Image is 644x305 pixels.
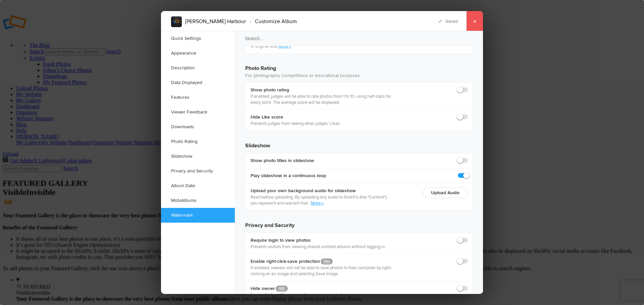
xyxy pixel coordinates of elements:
b: Show photo rating [251,87,392,93]
a: More » [311,201,324,206]
b: Upload your own background audio for slideshow [251,187,392,194]
p: If enabled, viewers will not be able to save photos to their computer by right-clicking on an ima... [251,265,392,277]
h3: Photo Rating [245,59,473,72]
a: PRO [321,258,333,264]
a: Viewer Feedback [161,105,235,120]
b: Hide owner [251,285,392,292]
p: If enabled, judges will be able to rate photos from 1 to 10, using half-stars for every point. Th... [251,93,392,105]
b: Play slideshow in a continuous loop [251,172,326,179]
p: For photography competitions or educational purposes. [245,72,473,79]
a: Privacy and Security [161,164,235,178]
a: Slideshow [161,149,235,164]
a: × [466,11,483,31]
a: Description [161,61,235,75]
a: Features [161,90,235,105]
h3: Privacy and Security [245,216,473,229]
a: PRO [276,286,288,292]
img: album_sample.webp [171,16,182,27]
a: Watermark [161,208,235,223]
a: MobiAlbums [161,193,235,208]
a: Upload Audio [431,190,460,196]
a: Photo Rating [161,134,235,149]
span: .. [308,201,311,206]
li: [PERSON_NAME] Harbour [185,16,246,27]
b: Require login to view photos [251,237,386,244]
a: Appearance [161,46,235,61]
a: Album Date [161,178,235,193]
a: More » [278,44,291,49]
a: Data Displayed [161,75,235,90]
h3: Slideshow [245,136,473,150]
b: Show photo titles in slideshow [251,157,314,164]
li: Customize Album [246,16,297,27]
p: Prevents visitors from viewing shared unlisted albums without logging in. [251,244,386,250]
a: Quick Settings [161,31,235,46]
p: Prevents judges from seeing other judges’ Likes. [251,121,341,127]
a: Downloads [161,120,235,134]
b: Hide Like score [251,114,341,121]
p: Legacy feature: Share your album anonymously by removing your screen name and the path to your ga... [251,292,392,304]
p: Read before uploading. By uploading any audio to SlickPic (the "Content"), you represent and warr... [251,194,392,206]
b: Enable right-click-save protection [251,258,392,265]
sp-upload-button: Upload Audio [423,187,468,198]
input: Search... [234,31,484,46]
